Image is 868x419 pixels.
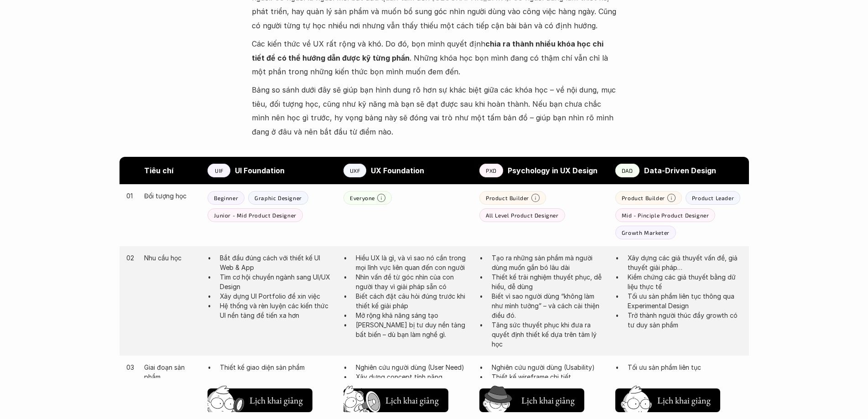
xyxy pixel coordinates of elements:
[479,385,584,412] a: Lịch khai giảng
[486,195,529,201] p: Product Builder
[656,394,711,407] h5: Lịch khai giảng
[343,388,448,412] button: Lịch khai giảng
[520,394,575,407] h5: Lịch khai giảng
[215,167,223,174] p: UIF
[371,166,424,175] strong: UX Foundation
[486,167,497,174] p: PXD
[252,39,605,62] strong: chia ra thành nhiều khóa học chi tiết để có thể hướng dẫn được kỹ từng phần
[628,291,742,310] p: Tối ưu sản phẩm liên tục thông qua Experimental Design
[622,167,633,174] p: DAD
[220,291,334,301] p: Xây dựng UI Portfolio để xin việc
[350,195,375,201] p: Everyone
[220,362,334,372] p: Thiết kế giao diện sản phẩm
[144,253,198,263] p: Nhu cầu học
[144,362,198,382] p: Giai đoạn sản phẩm
[220,301,334,320] p: Hệ thống và rèn luyện các kiến thức UI nền tảng để tiến xa hơn
[622,195,665,201] p: Product Builder
[126,253,135,263] p: 02
[492,253,606,272] p: Tạo ra những sản phẩm mà người dùng muốn gắn bó lâu dài
[249,394,303,407] h5: Lịch khai giảng
[356,320,470,339] p: [PERSON_NAME] bị tư duy nền tảng bất biến – dù bạn làm nghề gì.
[350,167,360,174] p: UXF
[126,191,135,201] p: 01
[479,388,584,412] button: Lịch khai giảng
[356,291,470,310] p: Biết cách đặt câu hỏi đúng trước khi thiết kế giải pháp
[220,253,334,272] p: Bắt đầu đúng cách với thiết kế UI Web & App
[486,212,559,218] p: All Level Product Designer
[508,166,598,175] strong: Psychology in UX Design
[126,362,135,372] p: 03
[252,83,617,139] p: Bảng so sánh dưới đây sẽ giúp bạn hình dung rõ hơn sự khác biệt giữa các khóa học – về nội dung, ...
[220,272,334,291] p: Tìm cơ hội chuyển ngành sang UI/UX Design
[628,253,742,272] p: Xây dựng các giả thuyết vấn đề, giả thuyết giải pháp…
[356,272,470,291] p: Nhìn vấn đề từ góc nhìn của con người thay vì giải pháp sẵn có
[343,385,448,412] a: Lịch khai giảng
[356,310,470,320] p: Mở rộng khả năng sáng tạo
[255,195,302,201] p: Graphic Designer
[615,388,720,412] button: Lịch khai giảng
[214,212,296,218] p: Junior - Mid Product Designer
[622,212,709,218] p: Mid - Pinciple Product Designer
[692,195,734,201] p: Product Leader
[492,272,606,291] p: Thiết kế trải nghiệm thuyết phục, dễ hiểu, dễ dùng
[214,195,238,201] p: Beginner
[622,229,670,236] p: Growth Marketer
[235,166,285,175] strong: UI Foundation
[252,37,617,78] p: Các kiến thức về UX rất rộng và khó. Do đó, bọn mình quyết định . Những khóa học bọn mình đang có...
[492,320,606,349] p: Tăng sức thuyết phục khi đưa ra quyết định thiết kế dựa trên tâm lý học
[492,291,606,320] p: Biết vì sao người dùng “không làm như mình tưởng” – và cách cải thiện điều đó.
[356,372,470,382] p: Xây dựng concept tính năng
[628,272,742,291] p: Kiểm chứng các giả thuyết bằng dữ liệu thực tế
[492,372,606,382] p: Thiết kế wireframe chi tiết
[492,362,606,372] p: Nghiên cứu người dùng (Usability)
[385,394,439,407] h5: Lịch khai giảng
[208,385,312,412] a: Lịch khai giảng
[615,385,720,412] a: Lịch khai giảng
[144,191,198,201] p: Đối tượng học
[144,166,173,175] strong: Tiêu chí
[628,310,742,330] p: Trở thành người thúc đẩy growth có tư duy sản phẩm
[628,362,742,372] p: Tối ưu sản phẩm liên tục
[356,362,470,372] p: Nghiên cứu người dùng (User Need)
[644,166,716,175] strong: Data-Driven Design
[208,388,312,412] button: Lịch khai giảng
[356,253,470,272] p: Hiểu UX là gì, và vì sao nó cần trong mọi lĩnh vực liên quan đến con người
